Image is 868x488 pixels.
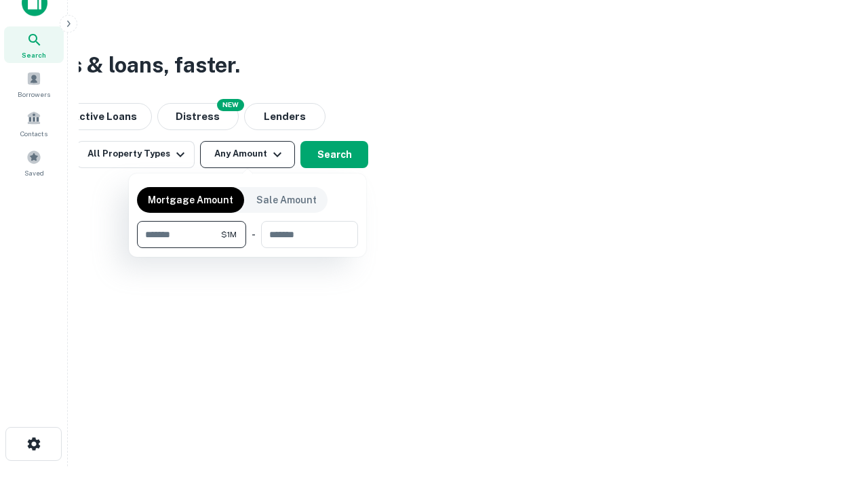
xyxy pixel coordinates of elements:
[252,221,256,248] div: -
[800,380,868,445] iframe: Chat Widget
[221,228,237,241] span: $1M
[256,192,317,207] p: Sale Amount
[148,192,233,207] p: Mortgage Amount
